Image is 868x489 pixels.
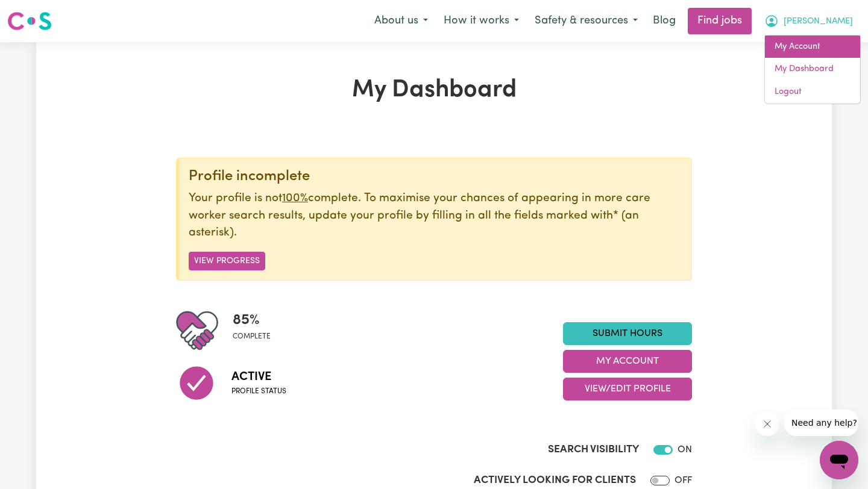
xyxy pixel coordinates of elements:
[436,8,527,34] button: How it works
[189,190,682,242] p: Your profile is not complete. To maximise your chances of appearing in more care worker search re...
[646,8,683,34] a: Blog
[765,36,860,58] a: My Account
[563,378,692,400] button: View/Edit Profile
[784,15,853,28] span: [PERSON_NAME]
[764,35,861,104] div: My Account
[189,252,265,270] button: View Progress
[563,322,692,345] a: Submit Hours
[282,193,308,204] u: 100%
[233,310,271,331] span: 85 %
[176,76,692,105] h1: My Dashboard
[7,7,52,35] a: Careseekers logo
[820,441,858,479] iframe: Button to launch messaging window
[7,10,52,32] img: Careseekers logo
[765,58,860,81] a: My Dashboard
[474,473,636,488] label: Actively Looking for Clients
[233,310,280,352] div: Profile completeness: 85%
[765,81,860,104] a: Logout
[231,368,286,386] span: Active
[784,410,858,436] iframe: Message from company
[233,331,271,342] span: complete
[189,168,682,185] div: Profile incomplete
[366,8,436,34] button: About us
[548,442,639,458] label: Search Visibility
[756,8,861,34] button: My Account
[678,445,692,455] span: ON
[563,350,692,373] button: My Account
[527,8,646,34] button: Safety & resources
[675,476,692,485] span: OFF
[755,412,779,436] iframe: Close message
[688,8,752,34] a: Find jobs
[231,386,286,397] span: Profile status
